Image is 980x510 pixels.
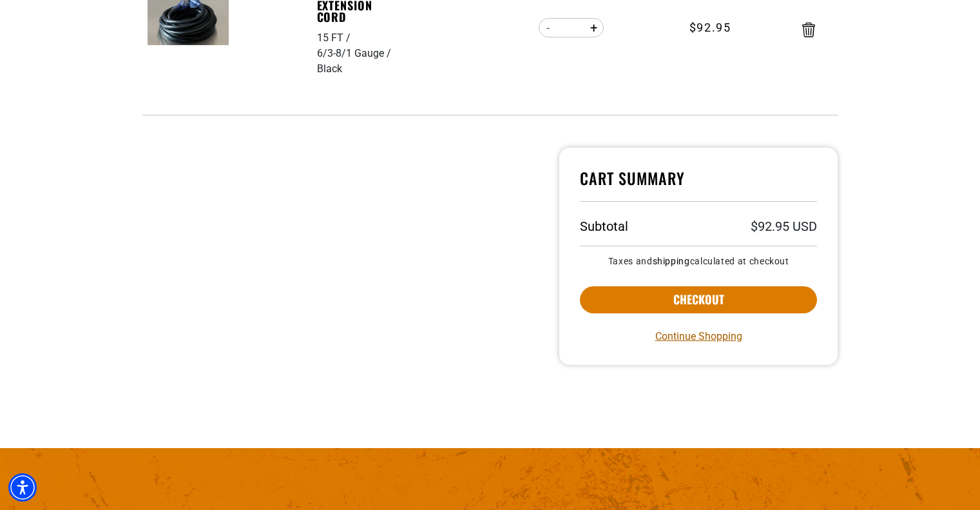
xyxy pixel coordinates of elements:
[580,286,818,313] button: Checkout
[559,17,584,39] input: Quantity for Lighted Motorhome Extension Cord
[580,257,818,266] small: Taxes and calculated at checkout
[317,30,353,46] div: 15 FT
[580,220,628,233] h3: Subtotal
[317,46,394,61] div: 6/3-8/1 Gauge
[8,473,37,502] div: Accessibility Menu
[655,329,742,344] a: Continue Shopping
[751,220,817,233] p: $92.95 USD
[802,25,815,34] a: Remove Lighted Motorhome Extension Cord - 15 FT / 6/3-8/1 Gauge / Black
[580,168,818,202] h4: Cart Summary
[317,61,342,77] div: Black
[689,19,731,36] span: $92.95
[653,256,690,266] a: shipping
